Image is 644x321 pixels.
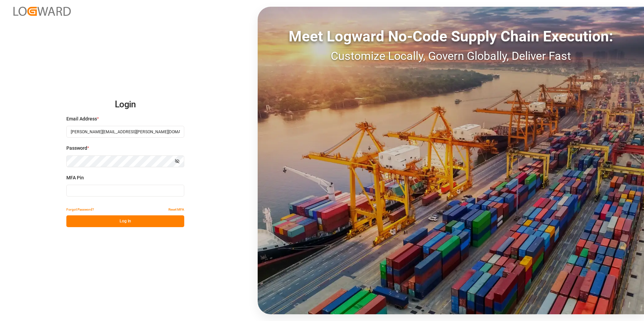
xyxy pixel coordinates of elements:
button: Forgot Password? [66,204,94,215]
img: Logward_new_orange.png [13,7,71,16]
div: Customize Locally, Govern Globally, Deliver Fast [258,47,644,65]
span: Password [66,145,87,152]
div: Meet Logward No-Code Supply Chain Execution: [258,25,644,47]
input: Enter your email [66,126,184,138]
span: Email Address [66,115,97,122]
button: Log In [66,215,184,227]
h2: Login [66,94,184,115]
button: Reset MFA [168,204,184,215]
span: MFA Pin [66,174,84,181]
